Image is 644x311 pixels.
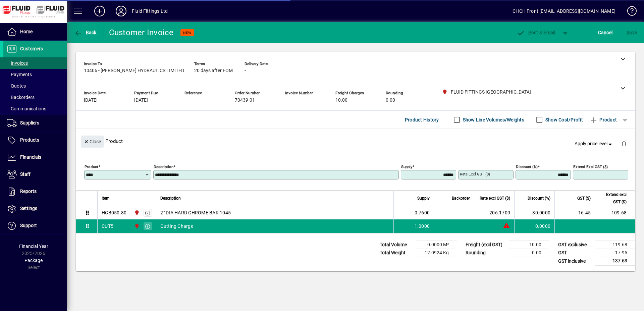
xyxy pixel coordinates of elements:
span: Financials [20,154,41,160]
td: Rounding [462,249,509,257]
a: Quotes [3,80,67,92]
span: ost & Email [517,30,555,35]
a: Suppliers [3,115,67,132]
span: Backorders [7,95,35,100]
div: CUT5 [102,223,113,229]
span: ave [627,27,637,38]
span: Description [160,195,181,202]
span: FLUID FITTINGS CHRISTCHURCH [132,209,140,216]
span: Cancel [598,27,613,38]
td: 0.0000 [514,219,554,233]
span: Close [84,136,101,147]
button: Save [625,27,639,39]
a: Reports [3,183,67,200]
span: 0.00 [386,98,395,103]
span: - [285,98,286,103]
button: Post & Email [513,27,559,39]
span: Rate excl GST ($) [480,195,510,202]
button: Add [89,5,110,17]
a: Knowledge Base [622,1,636,23]
span: Product History [405,114,439,125]
a: Settings [3,200,67,217]
span: Supply [417,195,430,202]
span: Financial Year [19,244,48,249]
label: Show Cost/Profit [544,116,583,123]
button: Close [81,136,104,148]
div: CHCH Front [EMAIL_ADDRESS][DOMAIN_NAME] [513,6,615,16]
td: 12.0924 Kg [417,249,457,257]
td: GST exclusive [555,241,595,249]
button: Product [586,114,620,126]
td: Total Volume [376,241,417,249]
span: Home [20,29,33,34]
app-page-header-button: Back [67,27,104,39]
mat-label: Product [85,164,98,169]
mat-label: Rate excl GST ($) [460,172,490,176]
span: Package [24,258,43,263]
div: Fluid Fittings Ltd [132,6,168,16]
span: 0.7600 [415,209,430,216]
label: Show Line Volumes/Weights [462,116,524,123]
td: 0.0000 M³ [417,241,457,249]
span: FLUID FITTINGS CHRISTCHURCH [132,222,140,230]
span: Extend excl GST ($) [599,191,627,206]
td: 0.00 [509,249,549,257]
div: Customer Invoice [109,27,174,38]
span: Cutting Charge [160,223,193,229]
button: Apply price level [572,138,616,150]
span: [DATE] [84,98,98,103]
td: 17.95 [595,249,635,257]
span: NEW [183,31,192,35]
td: Total Weight [376,249,417,257]
a: Staff [3,166,67,183]
span: Apply price level [575,140,613,147]
span: - [245,68,246,73]
a: Invoices [3,57,67,69]
a: Support [3,217,67,234]
td: 109.68 [595,206,635,219]
span: Products [20,137,39,143]
span: Backorder [452,195,470,202]
span: P [528,30,531,35]
span: Item [102,195,110,202]
a: Home [3,23,67,40]
a: Financials [3,149,67,166]
span: Support [20,223,37,228]
td: GST [555,249,595,257]
span: Communications [7,106,46,111]
span: Customers [20,46,43,51]
span: 70439-01 [235,98,255,103]
a: Payments [3,69,67,80]
a: Communications [3,103,67,114]
mat-label: Supply [401,164,412,169]
span: 20 days after EOM [194,68,233,73]
span: 10406 - [PERSON_NAME] HYDRAULICS LIMITED [84,68,184,73]
a: Backorders [3,92,67,103]
span: 2" DIA HARD CHROME BAR 1045 [160,209,231,216]
span: S [627,30,629,35]
span: Staff [20,171,31,177]
span: Back [74,30,97,35]
div: HCB050.80 [102,209,126,216]
span: Settings [20,206,37,211]
button: Profile [110,5,132,17]
span: 10.00 [335,98,347,103]
td: 16.45 [554,206,595,219]
app-page-header-button: Delete [616,141,632,147]
mat-label: Discount (%) [516,164,538,169]
span: - [184,98,186,103]
td: Freight (excl GST) [462,241,509,249]
span: Discount (%) [528,195,550,202]
button: Back [72,27,98,39]
span: Suppliers [20,120,39,125]
span: 1.0000 [415,223,430,229]
span: [DATE] [134,98,148,103]
a: Products [3,132,67,149]
button: Cancel [596,27,614,39]
app-page-header-button: Close [79,138,105,144]
td: 30.0000 [514,206,554,219]
td: 10.00 [509,241,549,249]
div: Product [76,129,635,153]
td: 137.63 [595,257,635,265]
mat-label: Description [154,164,173,169]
